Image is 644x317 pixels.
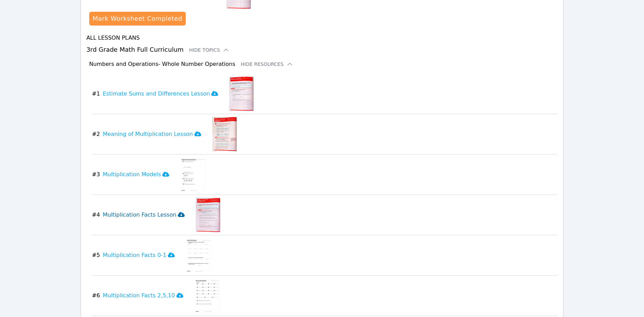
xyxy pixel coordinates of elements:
h3: Estimate Sums and Differences Lesson [103,90,218,98]
button: #2Meaning of Multiplication Lesson [92,117,207,151]
h3: 3rd Grade Math Full Curriculum [86,45,558,55]
button: Mark Worksheet Completed [89,12,186,26]
img: Multiplication Facts Lesson [196,198,220,232]
h3: Numbers and Operations- Whole Number Operations [89,60,235,68]
span: # 4 [92,211,100,219]
button: #5Multiplication Facts 0-1 [92,238,180,273]
span: # 1 [92,90,100,98]
img: Multiplication Models [180,157,207,192]
h3: Meaning of Multiplication Lesson [103,130,201,138]
span: # 2 [92,130,100,138]
img: Meaning of Multiplication Lesson [212,117,237,151]
h3: Multiplication Models [103,170,169,179]
span: # 5 [92,251,100,259]
button: Hide Resources [241,61,293,68]
h3: Multiplication Facts 0-1 [103,251,175,259]
h3: Multiplication Facts 2,5,10 [103,291,183,300]
button: #1Estimate Sums and Differences Lesson [92,77,224,111]
button: #3Multiplication Models [92,157,175,192]
button: Hide Topics [189,47,230,53]
div: Mark Worksheet Completed [93,14,182,23]
span: # 3 [92,170,100,179]
h3: Multiplication Facts Lesson [103,211,185,219]
button: #6Multiplication Facts 2,5,10 [92,278,189,313]
img: Estimate Sums and Differences Lesson [229,77,254,111]
h4: All Lesson Plans [86,34,558,42]
button: #4Multiplication Facts Lesson [92,198,190,232]
span: # 6 [92,291,100,300]
img: Multiplication Facts 0-1 [186,238,212,273]
img: Multiplication Facts 2,5,10 [194,278,221,313]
